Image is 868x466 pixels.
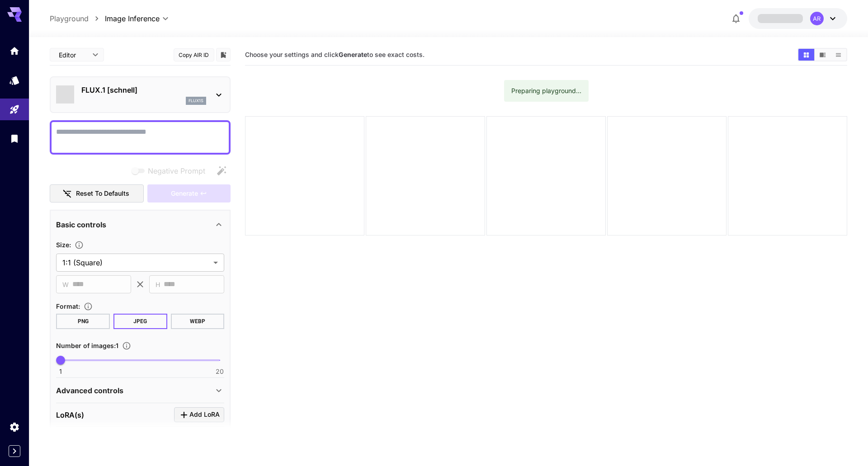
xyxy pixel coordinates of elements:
[189,98,203,104] p: flux1s
[50,13,105,24] nav: breadcrumb
[130,165,212,176] span: Negative prompts are not compatible with the selected model.
[174,407,224,422] button: Click to add LoRA
[56,219,106,230] p: Basic controls
[56,314,110,329] button: PNG
[56,385,123,396] p: Advanced controls
[56,214,224,235] div: Basic controls
[798,49,814,61] button: Show media in grid view
[9,445,20,457] button: Expand sidebar
[148,165,205,176] span: Negative Prompt
[815,49,830,61] button: Show media in video view
[50,13,89,24] a: Playground
[56,410,84,420] p: LoRA(s)
[339,51,367,58] b: Generate
[174,48,214,61] button: Copy AIR ID
[219,49,227,60] button: Add to library
[9,421,20,433] div: Settings
[56,302,80,310] span: Format :
[56,241,71,249] span: Size :
[189,409,220,420] span: Add LoRA
[171,314,225,329] button: WEBP
[749,8,847,29] button: AR
[59,50,87,60] span: Editor
[245,51,425,58] span: Choose your settings and click to see exact costs.
[56,81,224,108] div: FLUX.1 [schnell]flux1s
[59,367,62,376] span: 1
[810,12,824,25] div: AR
[81,85,206,95] p: FLUX.1 [schnell]
[50,184,144,203] button: Reset to defaults
[9,104,20,115] div: Playground
[71,240,87,249] button: Adjust the dimensions of the generated image by specifying its width and height in pixels, or sel...
[797,48,847,61] div: Show media in grid viewShow media in video viewShow media in list view
[118,341,135,350] button: Specify how many images to generate in a single request. Each image generation will be charged se...
[56,380,224,401] div: Advanced controls
[105,13,160,24] span: Image Inference
[80,302,96,311] button: Choose the file format for the output image.
[830,49,846,61] button: Show media in list view
[56,342,118,349] span: Number of images : 1
[9,75,20,86] div: Models
[216,367,224,376] span: 20
[113,314,167,329] button: JPEG
[9,133,20,144] div: Library
[156,279,160,290] span: H
[511,83,581,99] div: Preparing playground...
[62,279,69,290] span: W
[9,45,20,56] div: Home
[62,257,210,268] span: 1:1 (Square)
